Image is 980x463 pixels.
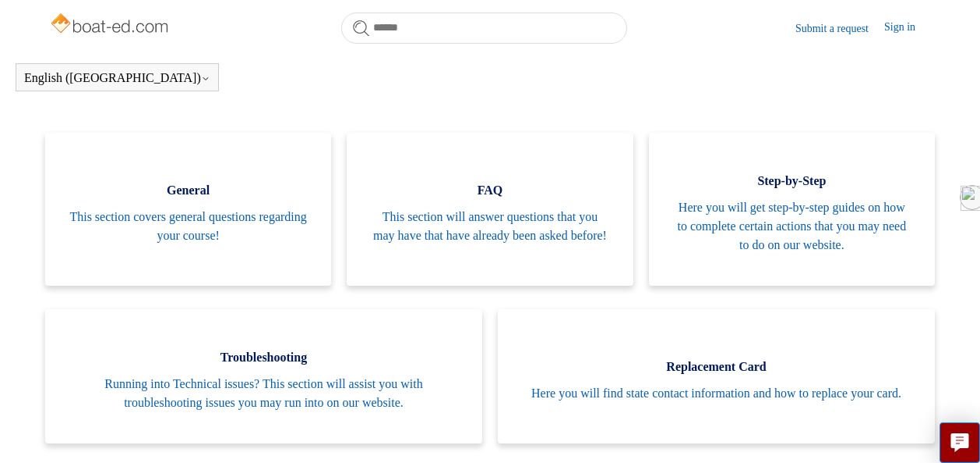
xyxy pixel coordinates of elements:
span: This section covers general questions regarding your course! [69,208,308,245]
span: General [69,181,308,200]
span: Running into Technical issues? This section will assist you with troubleshooting issues you may r... [69,375,459,412]
a: Sign in [884,19,931,37]
a: Submit a request [795,20,884,37]
input: Search [341,12,627,44]
a: Replacement Card Here you will find state contact information and how to replace your card. [498,309,935,443]
span: Step-by-Step [672,172,911,191]
span: FAQ [370,181,609,200]
span: Here you will find state contact information and how to replace your card. [521,384,911,403]
span: Troubleshooting [69,348,459,367]
a: FAQ This section will answer questions that you may have that have already been asked before! [347,133,633,286]
a: Step-by-Step Here you will get step-by-step guides on how to complete certain actions that you ma... [649,133,935,286]
span: Replacement Card [521,358,911,376]
button: English ([GEOGRAPHIC_DATA]) [24,71,210,85]
a: Troubleshooting Running into Technical issues? This section will assist you with troubleshooting ... [45,309,482,443]
span: This section will answer questions that you may have that have already been asked before! [370,208,609,245]
a: General This section covers general questions regarding your course! [45,133,331,286]
span: Here you will get step-by-step guides on how to complete certain actions that you may need to do ... [672,198,911,255]
img: Boat-Ed Help Center home page [49,9,173,41]
button: Live chat [939,422,980,463]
